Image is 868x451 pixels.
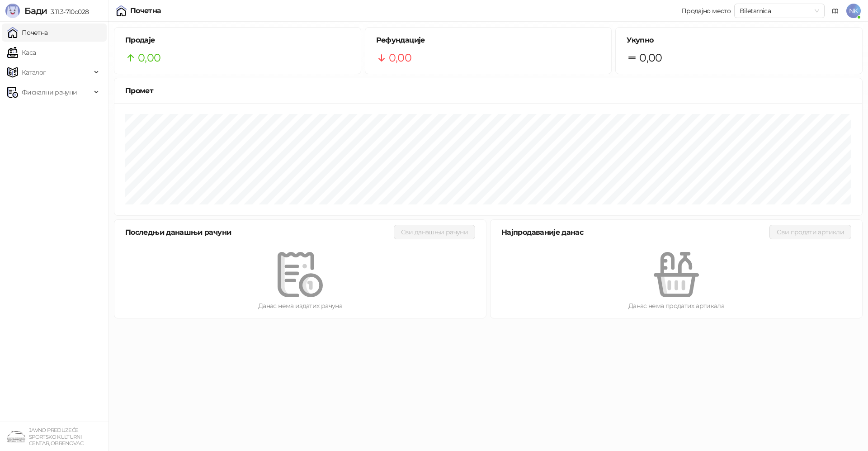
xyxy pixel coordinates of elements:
h5: Укупно [627,35,851,46]
span: 3.11.3-710c028 [47,8,89,16]
div: Данас нема продатих артикала [505,301,848,311]
div: Промет [125,85,851,96]
div: Најпродаваније данас [501,227,769,238]
button: Сви данашњи рачуни [394,225,475,239]
h5: Рефундације [376,35,601,46]
a: Документација [828,4,843,18]
span: Бади [24,5,47,16]
a: Каса [7,43,36,62]
h5: Продаје [125,35,350,46]
span: 0,00 [639,49,662,66]
span: Фискални рачуни [22,83,77,101]
span: Каталог [22,63,46,81]
div: Почетна [130,7,161,14]
img: 64x64-companyLogo-4a28e1f8-f217-46d7-badd-69a834a81aaf.png [7,427,25,446]
span: Biletarnica [740,4,819,18]
span: NK [846,4,861,18]
span: 0,00 [389,49,411,66]
button: Сви продати артикли [769,225,851,239]
div: Последњи данашњи рачуни [125,227,394,238]
span: 0,00 [138,49,160,66]
a: Почетна [7,24,48,42]
div: Данас нема издатих рачуна [129,301,472,311]
small: JAVNO PREDUZEĆE SPORTSKO KULTURNI CENTAR, OBRENOVAC [29,427,83,446]
div: Продајно место [681,8,731,14]
img: Logo [5,4,20,18]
